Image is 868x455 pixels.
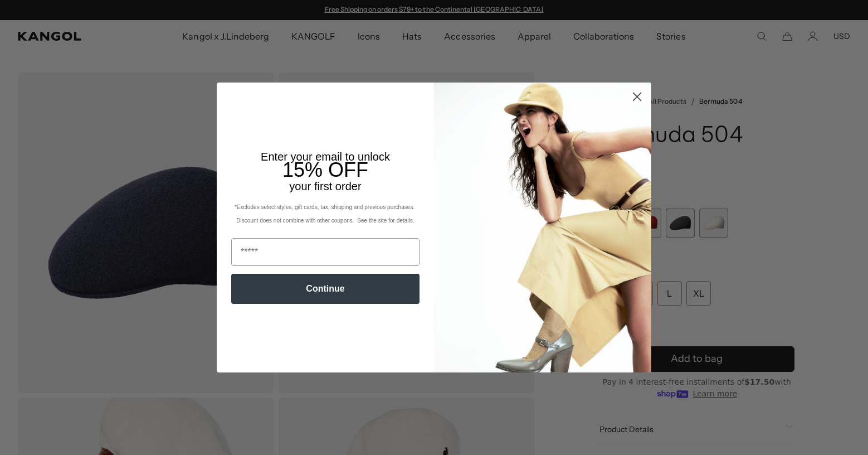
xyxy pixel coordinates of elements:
span: *Excludes select styles, gift cards, tax, shipping and previous purchases. Discount does not comb... [235,204,416,224]
span: 15% OFF [282,158,368,181]
button: Continue [231,274,420,304]
span: Enter your email to unlock [261,151,390,163]
input: Email [231,238,420,266]
button: Close dialog [627,87,647,107]
span: your first order [289,180,361,192]
img: 93be19ad-e773-4382-80b9-c9d740c9197f.jpeg [434,83,651,372]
